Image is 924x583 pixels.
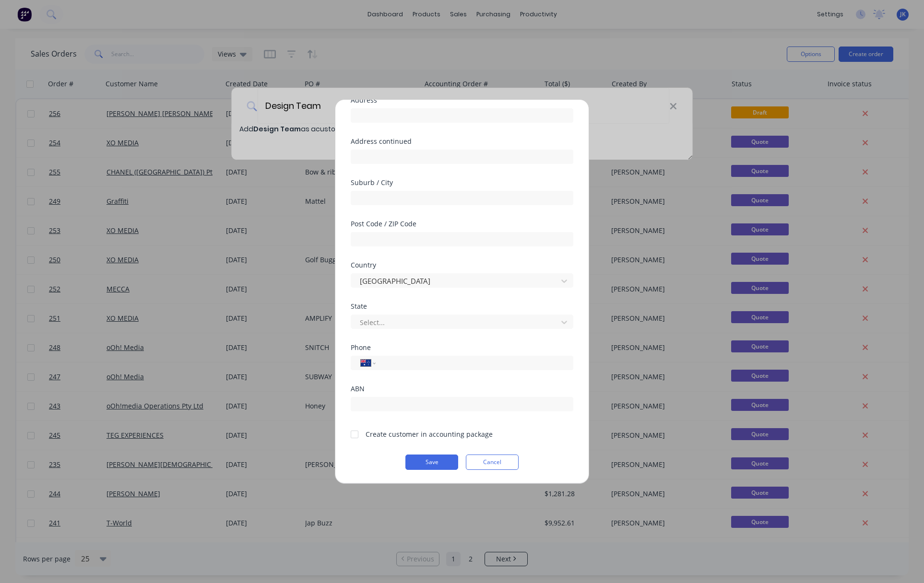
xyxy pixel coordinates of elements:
div: Suburb / City [351,179,573,186]
div: Address continued [351,138,573,145]
div: ABN [351,385,573,392]
div: Create customer in accounting package [366,429,493,439]
div: Country [351,262,573,268]
button: Save [405,455,458,470]
div: Phone [351,344,573,351]
div: Post Code / ZIP Code [351,221,573,227]
div: Address [351,97,573,104]
button: Cancel [466,455,519,470]
div: State [351,303,573,310]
